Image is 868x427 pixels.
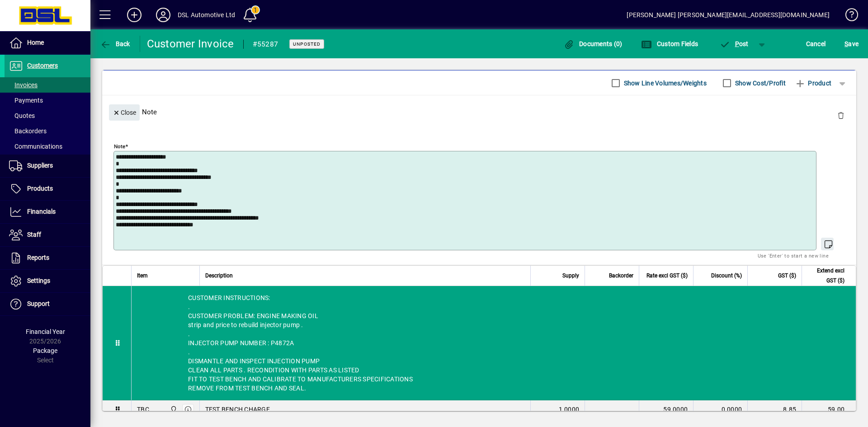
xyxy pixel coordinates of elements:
[9,127,47,135] span: Backorders
[27,62,58,69] span: Customers
[27,185,53,192] span: Products
[90,36,140,52] app-page-header-button: Back
[5,178,90,200] a: Products
[747,400,802,418] td: 8.85
[844,40,848,47] span: S
[559,405,580,414] span: 1.0000
[646,271,688,281] span: Rate excl GST ($)
[758,250,829,261] mat-hint: Use 'Enter' to start a new line
[5,247,90,269] a: Reports
[830,104,852,126] button: Delete
[5,270,90,292] a: Settings
[26,328,65,335] span: Financial Year
[627,8,830,22] div: [PERSON_NAME] [PERSON_NAME][EMAIL_ADDRESS][DOMAIN_NAME]
[693,400,747,418] td: 0.0000
[5,139,90,154] a: Communications
[795,76,831,90] span: Product
[168,404,178,414] span: Central
[839,2,857,31] a: Knowledge Base
[5,293,90,315] a: Support
[830,111,852,119] app-page-header-button: Delete
[137,405,149,414] div: TBC
[27,162,53,169] span: Suppliers
[806,37,826,51] span: Cancel
[790,75,836,91] button: Product
[641,40,698,47] span: Custom Fields
[109,104,140,121] button: Close
[27,231,41,238] span: Staff
[609,271,633,281] span: Backorder
[639,36,700,52] button: Custom Fields
[842,36,861,52] button: Save
[5,93,90,108] a: Payments
[107,108,142,116] app-page-header-button: Close
[100,40,130,47] span: Back
[293,41,321,47] span: Unposted
[113,105,136,120] span: Close
[9,112,35,119] span: Quotes
[205,271,233,281] span: Description
[5,108,90,123] a: Quotes
[147,37,234,51] div: Customer Invoice
[5,77,90,93] a: Invoices
[98,36,132,52] button: Back
[807,266,844,286] span: Extend excl GST ($)
[711,271,742,281] span: Discount (%)
[735,40,739,47] span: P
[562,271,579,281] span: Supply
[120,7,149,23] button: Add
[132,286,856,400] div: CUSTOMER INSTRUCTIONS: . CUSTOMER PROBLEM: ENGINE MAKING OIL strip and price to rebuild injector ...
[9,143,62,150] span: Communications
[802,400,856,418] td: 59.00
[645,405,688,414] div: 59.0000
[149,7,178,23] button: Profile
[715,36,753,52] button: Post
[137,271,148,281] span: Item
[844,37,859,51] span: ave
[622,79,707,88] label: Show Line Volumes/Weights
[253,37,278,52] div: #55287
[564,40,623,47] span: Documents (0)
[5,224,90,246] a: Staff
[27,300,50,307] span: Support
[27,254,49,261] span: Reports
[778,271,796,281] span: GST ($)
[33,347,57,354] span: Package
[27,208,56,215] span: Financials
[9,97,43,104] span: Payments
[5,155,90,177] a: Suppliers
[9,81,38,89] span: Invoices
[733,79,786,88] label: Show Cost/Profit
[205,405,270,414] span: TEST BENCH CHARGE
[5,201,90,223] a: Financials
[114,143,125,150] mat-label: Note
[178,8,235,22] div: DSL Automotive Ltd
[102,95,856,128] div: Note
[561,36,625,52] button: Documents (0)
[5,32,90,54] a: Home
[27,39,44,46] span: Home
[27,277,50,284] span: Settings
[719,40,749,47] span: ost
[5,123,90,139] a: Backorders
[804,36,828,52] button: Cancel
